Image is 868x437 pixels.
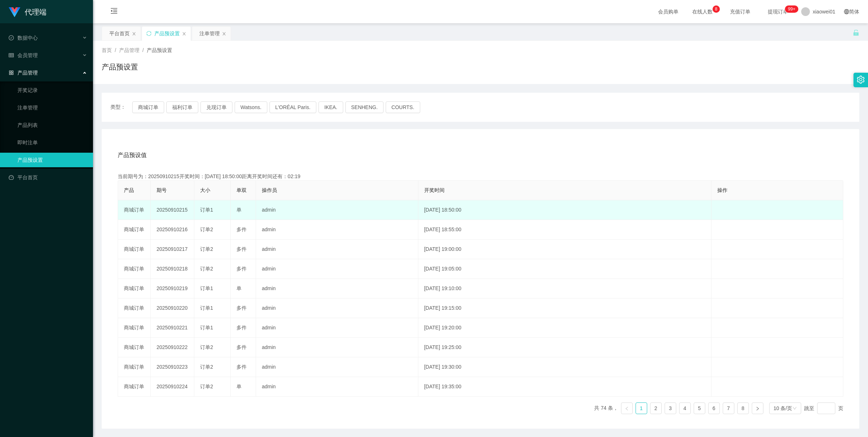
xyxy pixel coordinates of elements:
[418,298,711,318] td: [DATE] 19:15:00
[200,285,213,291] span: 订单1
[132,101,164,113] button: 商城订单
[151,279,194,298] td: 20250910219
[17,118,87,132] a: 产品列表
[17,100,87,115] a: 注单管理
[154,27,180,40] div: 产品预设置
[708,402,720,414] li: 6
[9,70,14,75] i: 图标: appstore-o
[418,279,711,298] td: [DATE] 19:10:00
[764,9,792,14] span: 提现订单
[9,7,20,17] img: logo.9652507e.png
[636,403,647,414] a: 1
[9,53,14,58] i: 图标: table
[118,259,151,279] td: 商城订单
[650,402,662,414] li: 2
[418,318,711,338] td: [DATE] 19:20:00
[665,402,676,414] li: 3
[118,240,151,259] td: 商城订单
[694,402,705,414] li: 5
[853,29,859,36] i: 图标: unlock
[424,187,445,193] span: 开奖时间
[625,406,629,411] i: 图标: left
[236,266,247,272] span: 多件
[109,27,130,40] div: 平台首页
[118,357,151,377] td: 商城订单
[9,35,38,41] span: 数据中心
[236,344,247,350] span: 多件
[25,0,46,24] h1: 代理端
[118,338,151,357] td: 商城订单
[200,207,213,213] span: 订单1
[151,338,194,357] td: 20250910222
[200,325,213,330] span: 订单1
[151,240,194,259] td: 20250910217
[115,47,116,53] span: /
[418,220,711,240] td: [DATE] 18:55:00
[9,170,87,185] a: 图标: dashboard平台首页
[236,325,247,330] span: 多件
[723,403,734,414] a: 7
[715,5,717,13] p: 8
[151,200,194,220] td: 20250910215
[594,402,618,414] li: 共 74 条，
[694,403,705,414] a: 5
[256,259,418,279] td: admin
[418,338,711,357] td: [DATE] 19:25:00
[418,377,711,397] td: [DATE] 19:35:00
[256,279,418,298] td: admin
[118,220,151,240] td: 商城订单
[236,226,247,232] span: 多件
[785,5,798,13] sup: 1152
[146,31,151,36] i: 图标: sync
[151,259,194,279] td: 20250910218
[689,9,716,14] span: 在线人数
[665,403,676,414] a: 3
[118,173,843,180] div: 当前期号为：20250910215开奖时间：[DATE] 18:50:00距离开奖时间还有：02:19
[256,338,418,357] td: admin
[717,187,727,193] span: 操作
[142,47,144,53] span: /
[118,279,151,298] td: 商城订单
[418,200,711,220] td: [DATE] 18:50:00
[418,357,711,377] td: [DATE] 19:30:00
[200,101,232,113] button: 兑现订单
[418,259,711,279] td: [DATE] 19:05:00
[621,402,633,414] li: 上一页
[9,70,38,76] span: 产品管理
[737,402,749,414] li: 8
[256,377,418,397] td: admin
[792,406,797,411] i: 图标: down
[151,318,194,338] td: 20250910221
[236,384,242,389] span: 单
[102,47,112,53] span: 首页
[222,32,226,36] i: 图标: close
[256,240,418,259] td: admin
[200,364,213,370] span: 订单2
[200,344,213,350] span: 订单2
[236,207,242,213] span: 单
[200,266,213,272] span: 订单2
[118,151,147,160] span: 产品预设值
[680,403,690,414] a: 4
[132,32,136,36] i: 图标: close
[723,402,734,414] li: 7
[200,226,213,232] span: 订单2
[102,0,126,24] i: 图标: menu-fold
[17,135,87,150] a: 即时注单
[151,298,194,318] td: 20250910220
[166,101,198,113] button: 福利订单
[857,76,865,84] i: 图标: setting
[713,5,720,13] sup: 8
[256,298,418,318] td: admin
[319,101,343,113] button: IKEA.
[256,318,418,338] td: admin
[679,402,691,414] li: 4
[650,403,661,414] a: 2
[182,32,186,36] i: 图标: close
[119,47,139,53] span: 产品管理
[256,220,418,240] td: admin
[118,298,151,318] td: 商城订单
[200,384,213,389] span: 订单2
[124,187,134,193] span: 产品
[236,187,247,193] span: 单双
